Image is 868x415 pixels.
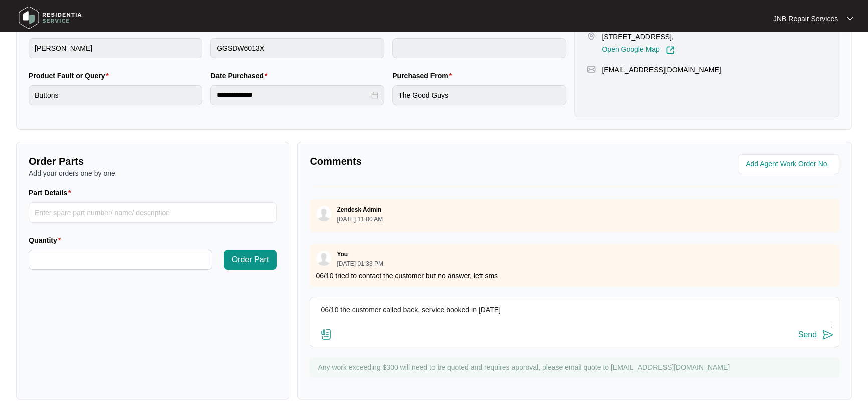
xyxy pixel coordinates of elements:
input: Purchased From [392,85,566,105]
img: user.svg [316,251,331,266]
input: Serial Number [392,38,566,58]
p: You [337,250,348,258]
label: Purchased From [392,71,456,81]
img: map-pin [587,32,596,41]
p: [EMAIL_ADDRESS][DOMAIN_NAME] [602,65,721,75]
p: [DATE] 11:00 AM [337,216,383,222]
a: Open Google Map [602,46,674,55]
label: Date Purchased [210,71,271,81]
p: Any work exceeding $300 will need to be quoted and requires approval, please email quote to [EMAI... [318,362,834,372]
button: Send [798,328,834,342]
label: Part Details [29,188,75,198]
p: [STREET_ADDRESS], [602,32,674,42]
p: Order Parts [29,154,277,168]
img: map-pin [587,65,596,74]
span: Order Part [232,254,269,266]
img: Link-External [666,46,675,55]
label: Product Fault or Query [29,71,113,81]
p: JNB Repair Services [773,14,838,24]
img: file-attachment-doc.svg [320,328,332,340]
p: Zendesk Admin [337,205,381,214]
img: residentia service logo [15,3,85,33]
input: Quantity [29,250,212,269]
p: [DATE] 01:33 PM [337,261,383,267]
div: Send [798,330,817,339]
input: Product Model [210,38,384,58]
p: Add your orders one by one [29,168,277,178]
input: Date Purchased [216,90,369,100]
label: Quantity [29,235,65,245]
button: Order Part [224,250,277,270]
textarea: 06/10 the customer called back, service booked in [DATE] [315,302,834,328]
p: 06/10 tried to contact the customer but no answer, left sms [316,271,833,281]
img: dropdown arrow [847,16,853,21]
img: send-icon.svg [822,329,834,341]
input: Add Agent Work Order No. [746,158,833,170]
input: Part Details [29,202,277,223]
input: Product Fault or Query [29,85,202,105]
p: Comments [310,154,567,168]
img: user.svg [316,206,331,221]
input: Brand [29,38,202,58]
